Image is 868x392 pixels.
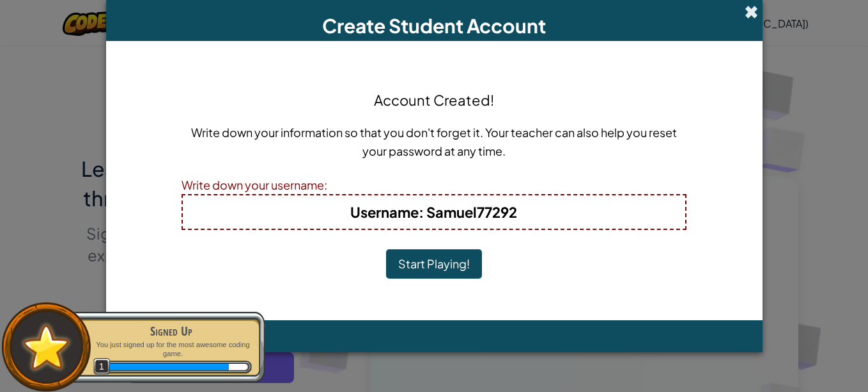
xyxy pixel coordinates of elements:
span: 1 [93,358,111,375]
p: Write down your information so that you don't forget it. Your teacher can also help you reset you... [182,123,686,160]
img: default.png [17,318,75,375]
div: Signed Up [91,322,252,340]
button: Start Playing! [386,249,482,279]
span: Username [350,203,419,221]
p: You just signed up for the most awesome coding game. [91,340,252,359]
div: Write down your username: [182,176,686,194]
span: Create Student Account [322,13,546,38]
b: : Samuel77292 [350,203,517,221]
h4: Account Created! [374,90,494,110]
